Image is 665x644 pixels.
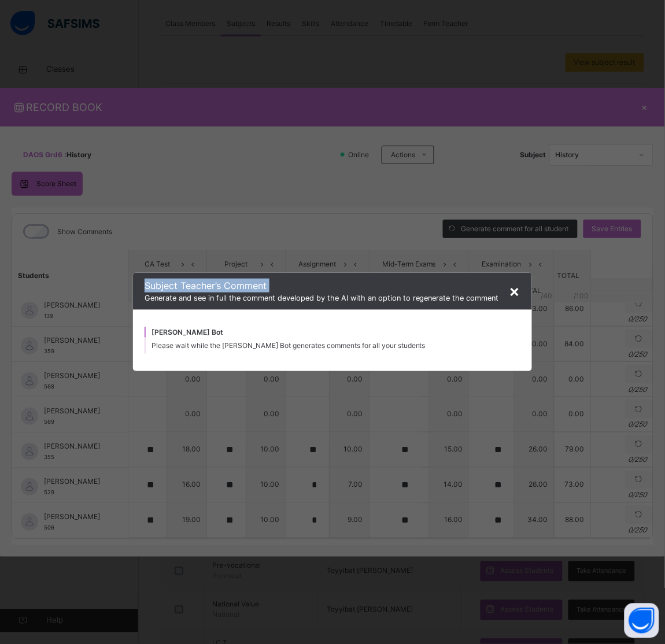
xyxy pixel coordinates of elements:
[152,341,426,350] span: Please wait while the [PERSON_NAME] Bot generates comments for all your students
[625,604,659,638] button: Open asap
[152,328,223,336] span: [PERSON_NAME] Bot
[509,281,520,301] span: ×
[145,279,520,293] span: Subject Teacher’s Comment
[145,293,520,304] span: Generate and see in full the comment developed by the AI with an option to regenerate the comment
